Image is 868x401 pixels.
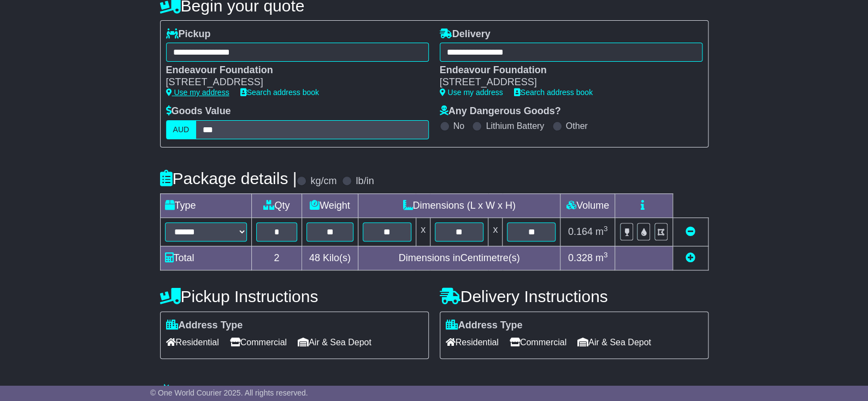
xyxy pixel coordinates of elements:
span: 0.164 [568,226,593,237]
span: m [595,226,608,237]
h4: Package details | [160,169,297,187]
label: AUD [166,120,197,139]
td: Dimensions (L x W x H) [358,193,560,217]
td: Type [160,193,251,217]
label: Address Type [446,320,523,332]
sup: 3 [604,225,608,233]
sup: 3 [604,251,608,259]
div: [STREET_ADDRESS] [440,76,692,89]
a: Add new item [686,252,695,263]
span: 48 [309,252,320,263]
span: Residential [446,334,499,351]
a: Search address book [240,88,319,97]
div: [STREET_ADDRESS] [166,76,418,89]
h4: Pickup Instructions [160,287,429,305]
td: Dimensions in Centimetre(s) [358,246,560,270]
a: Use my address [166,88,229,97]
span: Commercial [510,334,566,351]
label: Goods Value [166,105,231,117]
td: x [416,217,430,246]
h4: Delivery Instructions [440,287,708,305]
td: Kilo(s) [302,246,358,270]
label: kg/cm [310,175,336,187]
span: Air & Sea Depot [577,334,651,351]
a: Use my address [440,88,503,97]
span: Commercial [230,334,287,351]
label: Address Type [166,320,243,332]
span: Air & Sea Depot [298,334,371,351]
span: Residential [166,334,219,351]
span: © One World Courier 2025. All rights reserved. [150,388,308,397]
label: Lithium Battery [486,121,544,131]
label: Delivery [440,28,491,40]
a: Search address book [514,88,593,97]
label: Any Dangerous Goods? [440,105,561,117]
label: lb/in [356,175,374,187]
span: m [595,252,608,263]
td: Weight [302,193,358,217]
td: 2 [251,246,302,270]
td: Qty [251,193,302,217]
div: Endeavour Foundation [440,64,692,76]
label: Other [566,121,588,131]
label: No [453,121,464,131]
td: x [488,217,503,246]
label: Pickup [166,28,211,40]
td: Total [160,246,251,270]
span: 0.328 [568,252,593,263]
td: Volume [560,193,615,217]
a: Remove this item [686,226,695,237]
div: Endeavour Foundation [166,64,418,76]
